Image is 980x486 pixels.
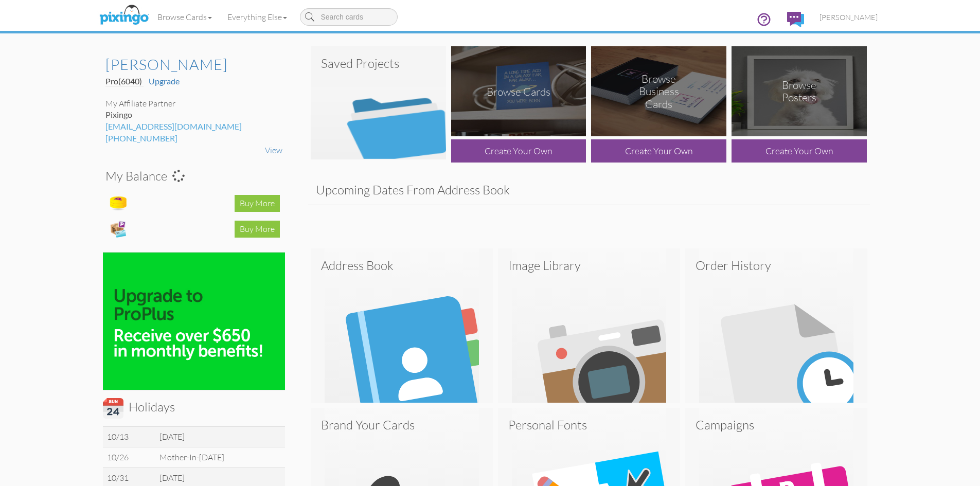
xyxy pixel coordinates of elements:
img: saved-projects2.png [311,46,446,159]
img: browse-business-cards.png [591,46,726,136]
img: pixingo logo [97,3,151,28]
a: Everything Else [220,4,295,30]
a: Pro(6040) [105,76,144,86]
img: points-icon.png [108,193,129,213]
img: image-library.svg [498,248,680,403]
div: Create Your Own [732,139,867,163]
img: calendar.svg [103,398,123,419]
div: Buy More [235,221,280,238]
div: Browse Cards [487,85,550,98]
input: Search cards [300,8,398,26]
div: Browse Posters [765,79,833,104]
h3: Brand Your Cards [321,418,483,431]
a: [PERSON_NAME] [105,57,282,73]
div: [PHONE_NUMBER] [105,133,282,145]
span: [PERSON_NAME] [819,13,878,22]
h3: Campaigns [696,418,857,431]
a: Upgrade [149,76,180,86]
td: 10/26 [103,447,156,468]
div: Browse Business Cards [625,72,693,111]
a: Browse Cards [150,4,220,30]
img: browse-posters.png [732,46,867,136]
td: 10/13 [103,427,156,447]
h3: Image Library [508,259,670,272]
img: browse-cards.png [451,46,586,136]
h3: Saved Projects [321,57,436,70]
div: [EMAIL_ADDRESS][DOMAIN_NAME] [105,121,282,133]
h3: Holidays [103,398,277,419]
img: expense-icon.png [108,219,129,239]
h3: My Balance [105,169,275,183]
span: (6040) [118,76,142,86]
div: Buy More [235,195,280,212]
div: Pixingo [105,109,282,121]
a: View [265,145,282,155]
div: Create Your Own [591,139,726,163]
img: order-history.svg [685,248,867,403]
h3: Upcoming Dates From Address Book [316,183,862,196]
span: Pro [105,76,142,86]
td: Mother-In-[DATE] [155,447,284,468]
img: comments.svg [787,12,804,27]
h3: Order History [696,259,857,272]
img: upgrade_proPlus-100.jpg [103,253,285,390]
div: Create Your Own [451,139,586,163]
a: [PERSON_NAME] [812,4,885,30]
h3: Personal Fonts [508,418,670,431]
h3: Address Book [321,259,483,272]
td: [DATE] [155,427,284,447]
h2: [PERSON_NAME] [105,57,272,73]
img: address-book.svg [311,248,493,403]
div: My Affiliate Partner [105,98,282,110]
